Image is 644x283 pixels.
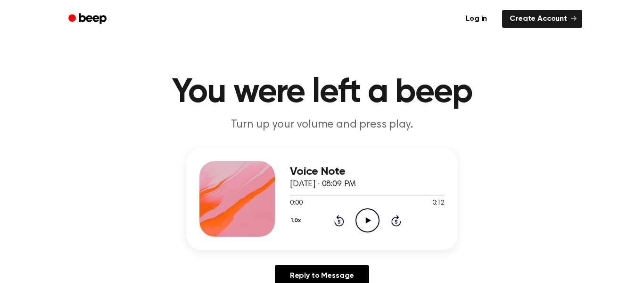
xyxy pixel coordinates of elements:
span: 0:00 [290,198,302,208]
span: [DATE] · 08:09 PM [290,180,356,189]
button: 1.0x [290,213,304,229]
h1: You were left a beep [81,76,563,110]
p: Turn up your volume and press play. [141,117,503,133]
a: Create Account [502,10,582,28]
span: 0:12 [432,198,445,208]
h3: Voice Note [290,165,445,178]
a: Log in [456,8,496,30]
a: Beep [62,10,115,28]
